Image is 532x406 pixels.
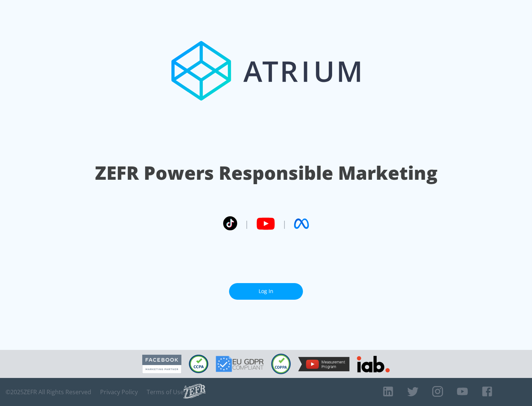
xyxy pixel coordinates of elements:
a: Terms of Use [147,388,184,396]
a: Privacy Policy [100,388,138,396]
span: | [245,218,249,229]
span: © 2025 ZEFR All Rights Reserved [6,388,91,396]
img: IAB [357,356,390,372]
img: YouTube Measurement Program [298,357,349,371]
img: COPPA Compliant [271,354,291,374]
span: | [282,218,287,229]
img: CCPA Compliant [189,355,208,373]
img: GDPR Compliant [216,356,264,372]
img: Facebook Marketing Partner [142,355,181,374]
a: Log In [229,283,303,300]
h1: ZEFR Powers Responsible Marketing [95,160,437,186]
